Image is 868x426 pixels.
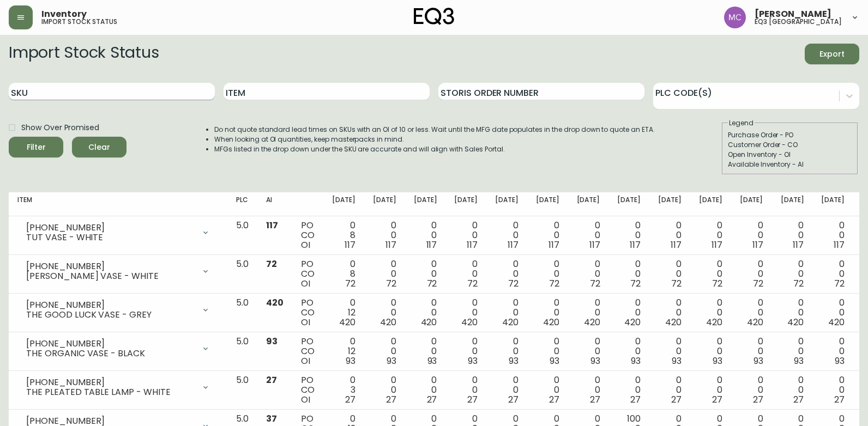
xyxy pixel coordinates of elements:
[834,277,845,290] span: 72
[821,298,845,327] div: 0 0
[577,259,600,289] div: 0 0
[658,298,682,327] div: 0 0
[630,393,641,406] span: 27
[828,316,845,328] span: 420
[26,223,195,233] div: [PHONE_NUMBER]
[508,277,519,290] span: 72
[658,337,682,366] div: 0 0
[414,298,437,327] div: 0 0
[227,332,257,371] td: 5.0
[617,298,641,327] div: 0 0
[509,355,519,367] span: 93
[214,144,655,154] li: MFGs listed in the drop down under the SKU are accurate and will align with Sales Portal.
[781,221,804,250] div: 0 0
[301,239,310,251] span: OI
[740,259,763,289] div: 0 0
[332,221,355,250] div: 0 8
[548,239,559,251] span: 117
[227,371,257,410] td: 5.0
[495,221,519,250] div: 0 0
[781,298,804,327] div: 0 0
[454,298,478,327] div: 0 0
[549,277,559,290] span: 72
[787,316,804,328] span: 420
[26,233,195,242] div: TUT VASE - WHITE
[387,355,396,367] span: 93
[671,393,682,406] span: 27
[699,259,722,289] div: 0 0
[332,337,355,366] div: 0 12
[266,412,277,425] span: 37
[781,337,804,366] div: 0 0
[468,355,478,367] span: 93
[373,375,396,405] div: 0 0
[712,393,722,406] span: 27
[427,355,437,367] span: 93
[427,393,437,406] span: 27
[631,355,641,367] span: 93
[26,378,195,387] div: [PHONE_NUMBER]
[536,337,559,366] div: 0 0
[508,239,519,251] span: 117
[536,375,559,405] div: 0 0
[81,141,118,154] span: Clear
[755,10,831,19] span: [PERSON_NAME]
[26,387,195,397] div: THE PLEATED TABLE LAMP - WHITE
[427,277,437,290] span: 72
[301,316,310,328] span: OI
[345,393,355,406] span: 27
[301,393,310,406] span: OI
[754,355,763,367] span: 93
[266,335,278,348] span: 93
[502,316,519,328] span: 420
[17,337,219,361] div: [PHONE_NUMBER]THE ORGANIC VASE - BLACK
[454,337,478,366] div: 0 0
[821,337,845,366] div: 0 0
[72,137,126,157] button: Clear
[590,277,600,290] span: 72
[731,192,772,216] th: [DATE]
[495,259,519,289] div: 0 0
[301,355,310,367] span: OI
[821,259,845,289] div: 0 0
[467,239,478,251] span: 117
[414,259,437,289] div: 0 0
[781,259,804,289] div: 0 0
[380,316,396,328] span: 420
[17,259,219,283] div: [PHONE_NUMBER][PERSON_NAME] VASE - WHITE
[728,130,852,140] div: Purchase Order - PO
[385,239,396,251] span: 117
[495,337,519,366] div: 0 0
[495,298,519,327] div: 0 0
[495,375,519,405] div: 0 0
[577,375,600,405] div: 0 0
[550,355,559,367] span: 93
[41,10,87,19] span: Inventory
[486,192,527,216] th: [DATE]
[617,221,641,250] div: 0 0
[793,239,804,251] span: 117
[781,375,804,405] div: 0 0
[332,259,355,289] div: 0 8
[26,349,195,358] div: THE ORGANIC VASE - BLACK
[9,137,63,157] button: Filter
[690,192,731,216] th: [DATE]
[577,337,600,366] div: 0 0
[658,221,682,250] div: 0 0
[227,255,257,294] td: 5.0
[26,261,195,271] div: [PHONE_NUMBER]
[755,19,842,25] h5: eq3 [GEOGRAPHIC_DATA]
[568,192,609,216] th: [DATE]
[793,277,804,290] span: 72
[699,337,722,366] div: 0 0
[536,221,559,250] div: 0 0
[426,239,437,251] span: 117
[752,239,763,251] span: 117
[821,375,845,405] div: 0 0
[9,192,227,216] th: Item
[332,298,355,327] div: 0 12
[821,221,845,250] div: 0 0
[740,298,763,327] div: 0 0
[461,316,478,328] span: 420
[266,258,277,270] span: 72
